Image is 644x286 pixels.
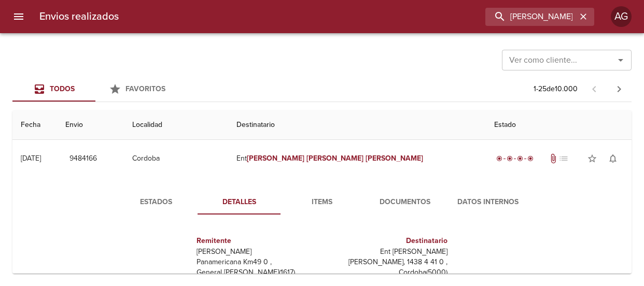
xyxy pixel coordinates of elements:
[21,154,41,163] div: [DATE]
[486,110,632,140] th: Estado
[611,6,632,27] div: AG
[124,140,228,177] td: Cordoba
[12,77,178,102] div: Tabs Envios
[287,196,357,209] span: Items
[485,8,577,26] input: buscar
[534,84,578,94] p: 1 - 25 de 10.000
[527,155,534,162] span: radio_button_checked
[326,267,447,278] p: Cordoba ( 5000 )
[517,155,523,162] span: radio_button_checked
[326,257,447,267] p: [PERSON_NAME], 1438 4 41 0 ,
[197,247,318,257] p: [PERSON_NAME]
[370,196,440,209] span: Documentos
[582,83,607,94] span: Pagina anterior
[507,155,513,162] span: radio_button_checked
[69,152,97,165] span: 9484166
[582,148,603,169] button: Agregar a favoritos
[453,196,523,209] span: Datos Internos
[228,140,486,177] td: Ent
[494,153,536,164] div: Entregado
[603,148,623,169] button: Activar notificaciones
[496,155,502,162] span: radio_button_checked
[587,153,597,164] span: star_border
[326,247,447,257] p: Ent [PERSON_NAME]
[39,8,119,25] h6: Envios realizados
[204,196,274,209] span: Detalles
[306,154,364,163] em: [PERSON_NAME]
[611,6,632,27] div: Abrir información de usuario
[558,153,569,164] span: No tiene pedido asociado
[57,110,124,140] th: Envio
[115,190,529,214] div: Tabs detalle de guia
[608,153,618,164] span: notifications_none
[548,153,558,164] span: Tiene documentos adjuntos
[247,154,304,163] em: [PERSON_NAME]
[326,235,447,247] h6: Destinatario
[65,149,101,168] button: 9484166
[197,267,318,278] p: General [PERSON_NAME] ( 1617 )
[121,196,191,209] span: Estados
[124,110,228,140] th: Localidad
[197,257,318,267] p: Panamericana Km49 0 ,
[228,110,486,140] th: Destinatario
[197,235,318,247] h6: Remitente
[50,84,75,93] span: Todos
[6,4,31,29] button: menu
[613,53,628,67] button: Abrir
[366,154,423,163] em: [PERSON_NAME]
[12,110,57,140] th: Fecha
[125,84,165,93] span: Favoritos
[607,77,632,102] span: Pagina siguiente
